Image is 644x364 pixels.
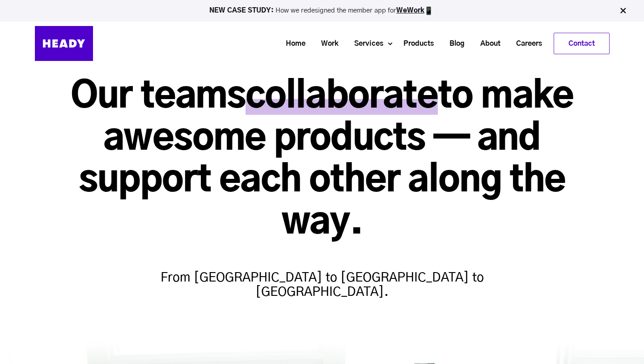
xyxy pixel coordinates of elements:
img: app emoji [424,6,433,15]
strong: NEW CASE STUDY: [209,7,275,14]
a: WeWork [396,7,424,14]
div: Navigation Menu [102,33,610,54]
a: Work [310,35,343,52]
img: Close Bar [619,6,627,15]
a: Contact [554,33,609,54]
h4: From [GEOGRAPHIC_DATA] to [GEOGRAPHIC_DATA] to [GEOGRAPHIC_DATA]. [148,253,496,299]
a: Careers [505,35,547,52]
img: Heady_Logo_Web-01 (1) [35,26,93,61]
p: How we redesigned the member app for [4,6,640,15]
a: Blog [438,35,469,52]
a: Services [343,35,388,52]
span: collaborate [246,79,438,115]
a: About [469,35,505,52]
a: Home [275,35,310,52]
a: Products [392,35,438,52]
h1: Our teams to make awesome products — and support each other along the way. [35,76,610,244]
